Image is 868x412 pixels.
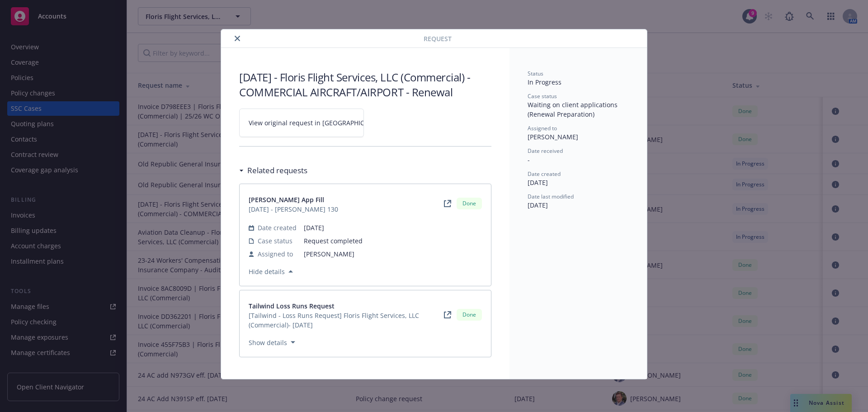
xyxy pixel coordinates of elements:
[245,266,297,277] button: Hide details
[528,78,561,86] span: In Progress
[258,236,292,246] span: Case status
[304,249,482,259] span: [PERSON_NAME]
[249,118,386,128] span: View original request in [GEOGRAPHIC_DATA]
[249,311,444,330] span: [Tailwind - Loss Runs Request] Floris Flight Services, LLC (Commercial)- [DATE]
[528,178,548,187] span: [DATE]
[528,156,530,164] span: -
[304,236,482,246] span: Request completed
[245,337,299,348] button: Show details
[460,199,478,208] span: Done
[528,193,574,200] span: Date last modified
[424,34,452,43] span: Request
[528,70,543,77] span: Status
[528,147,563,155] span: Date received
[249,195,338,204] a: [PERSON_NAME] App Fill
[249,301,444,311] a: Tailwind Loss Runs Request
[232,33,243,44] button: close
[528,170,561,178] span: Date created
[249,204,338,214] span: [DATE] - [PERSON_NAME] 130
[528,133,578,141] span: [PERSON_NAME]
[239,70,491,99] h3: [DATE] - Floris Flight Services, LLC (Commercial) - COMMERCIAL AIRCRAFT/AIRPORT - Renewal
[460,311,478,319] span: Done
[258,223,297,232] span: Date created
[528,92,557,100] span: Case status
[528,124,557,132] span: Assigned to
[239,109,364,137] a: View original request in [GEOGRAPHIC_DATA]
[304,223,482,232] span: [DATE]
[258,249,293,259] span: Assigned to
[247,165,307,176] h3: Related requests
[528,201,548,209] span: [DATE]
[239,165,307,176] div: Related requests
[528,100,619,118] span: Waiting on client applications (Renewal Preparation)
